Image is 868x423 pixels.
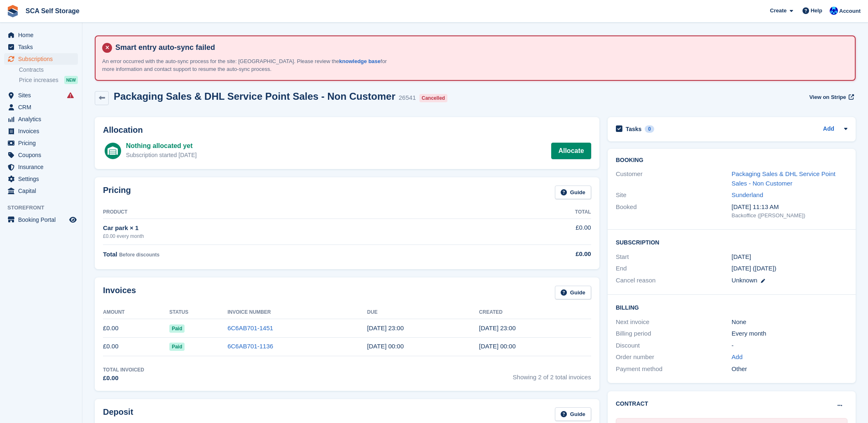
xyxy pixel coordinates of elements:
span: Booking Portal [18,214,68,226]
a: Add [823,125,834,134]
span: Invoices [18,125,68,137]
span: Paid [169,324,185,333]
th: Invoice Number [227,306,367,319]
div: Payment method [616,364,732,374]
a: Add [732,352,743,362]
span: Paid [169,343,185,351]
h2: Subscription [616,238,847,246]
a: Price increases NEW [19,75,78,85]
div: Other [732,364,847,374]
a: menu [4,101,78,113]
h2: Booking [616,157,847,164]
a: menu [4,137,78,149]
span: Tasks [18,41,68,53]
span: Sites [18,89,68,101]
div: Nothing allocated yet [126,141,197,151]
span: Capital [18,185,68,197]
div: Billing period [616,329,732,338]
div: [DATE] 11:13 AM [732,202,847,212]
i: Smart entry sync failures have occurred [67,92,74,99]
a: menu [4,53,78,65]
a: Preview store [68,215,78,225]
span: Insurance [18,161,68,173]
div: Discount [616,341,732,350]
a: Sunderland [732,191,763,198]
th: Status [169,306,227,319]
td: £0.00 [483,219,591,244]
a: View on Stripe [806,91,856,104]
div: Total Invoiced [103,366,144,374]
h2: Invoices [103,286,136,299]
div: Order number [616,352,732,362]
a: menu [4,29,78,41]
th: Due [367,306,479,319]
div: Booked [616,202,732,220]
h2: Allocation [103,125,591,135]
div: Site [616,190,732,200]
a: menu [4,125,78,137]
h2: Tasks [626,125,642,133]
a: menu [4,173,78,185]
a: 6C6AB701-1136 [227,343,273,350]
div: End [616,264,732,273]
div: Next invoice [616,317,732,327]
span: Before discounts [119,252,159,258]
h2: Deposit [103,407,133,421]
div: - [732,341,847,350]
span: CRM [18,101,68,113]
div: None [732,317,847,327]
time: 2023-11-26 23:00:00 UTC [367,324,404,331]
p: An error occurred with the auto-sync process for the site: [GEOGRAPHIC_DATA]. Please review the f... [102,57,391,73]
th: Created [479,306,591,319]
span: Analytics [18,113,68,125]
div: £0.00 every month [103,233,483,240]
span: [DATE] ([DATE]) [732,265,777,272]
img: stora-icon-8386f47178a22dfd0bd8f6a31ec36ba5ce8667c1dd55bd0f319d3a0aa187defe.svg [7,5,19,17]
time: 2023-11-25 23:00:07 UTC [479,324,516,331]
div: Car park × 1 [103,223,483,233]
span: Price increases [19,76,58,84]
span: Showing 2 of 2 total invoices [513,366,591,383]
div: £0.00 [483,249,591,259]
td: £0.00 [103,319,169,338]
a: menu [4,149,78,161]
a: menu [4,161,78,173]
div: Backoffice ([PERSON_NAME]) [732,211,847,220]
span: Unknown [732,277,758,284]
div: Subscription started [DATE] [126,151,197,160]
div: Cancelled [419,94,448,102]
td: £0.00 [103,337,169,356]
div: Every month [732,329,847,338]
div: Start [616,252,732,262]
a: menu [4,185,78,197]
a: Packaging Sales & DHL Service Point Sales - Non Customer [732,170,835,187]
span: Subscriptions [18,53,68,65]
a: Allocate [551,143,591,159]
img: Kelly Neesham [830,7,838,15]
div: £0.00 [103,374,144,383]
time: 2023-10-26 23:00:00 UTC [367,343,404,350]
h4: Smart entry auto-sync failed [112,43,848,52]
time: 2023-10-25 23:00:00 UTC [732,252,751,262]
a: Contracts [19,66,78,74]
span: Total [103,251,117,258]
span: Pricing [18,137,68,149]
h2: Billing [616,303,847,311]
a: menu [4,214,78,226]
span: Create [770,7,786,15]
span: Settings [18,173,68,185]
a: Guide [555,186,591,199]
span: Help [811,7,822,15]
time: 2023-10-25 23:00:44 UTC [479,343,516,350]
a: menu [4,113,78,125]
span: Account [839,7,861,15]
div: 26541 [399,93,416,103]
h2: Contract [616,399,648,408]
span: Storefront [7,204,82,212]
a: knowledge base [339,58,380,64]
th: Amount [103,306,169,319]
a: menu [4,41,78,53]
div: 0 [645,125,654,133]
div: Customer [616,169,732,188]
span: View on Stripe [809,93,846,101]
